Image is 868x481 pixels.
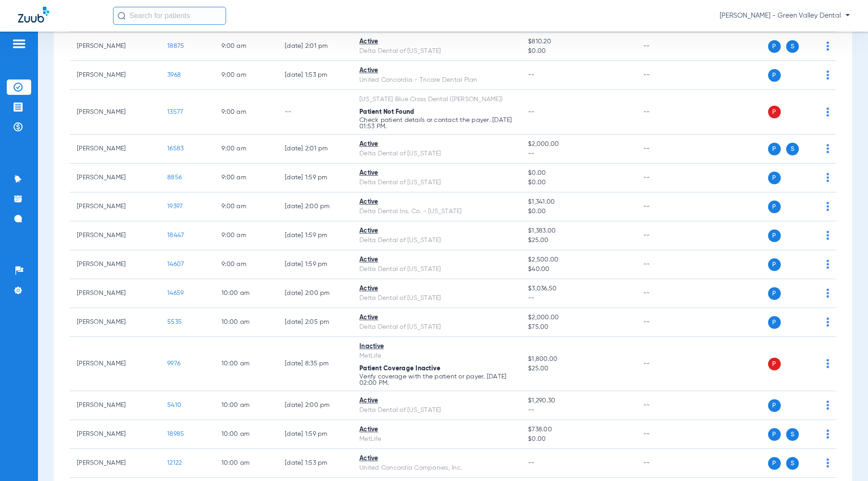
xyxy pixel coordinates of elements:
td: [DATE] 1:53 PM [278,449,352,478]
span: $25.00 [528,364,628,374]
td: -- [636,420,697,449]
img: group-dot-blue.svg [826,42,829,51]
div: Active [359,37,514,47]
div: Active [359,313,514,322]
span: $2,000.00 [528,140,628,149]
span: 19397 [167,203,183,210]
span: $0.00 [528,178,628,187]
span: P [768,457,781,470]
span: $25.00 [528,236,628,245]
td: [PERSON_NAME] [70,221,160,250]
td: -- [636,449,697,478]
img: group-dot-blue.svg [826,202,829,211]
span: 18447 [167,232,184,238]
td: [DATE] 2:01 PM [278,135,352,163]
td: -- [636,308,697,337]
img: Zuub Logo [18,7,49,23]
img: group-dot-blue.svg [826,144,829,153]
td: [PERSON_NAME] [70,90,160,135]
img: group-dot-blue.svg [826,289,829,298]
input: Search for patients [113,7,226,25]
td: -- [636,32,697,61]
div: Active [359,425,514,434]
span: $3,036.50 [528,284,628,294]
img: group-dot-blue.svg [826,173,829,182]
span: S [786,457,799,470]
td: [DATE] 2:00 PM [278,391,352,420]
td: [DATE] 2:00 PM [278,279,352,308]
span: P [768,172,781,184]
td: 9:00 AM [214,61,278,90]
td: [DATE] 8:35 PM [278,337,352,391]
td: [PERSON_NAME] [70,449,160,478]
img: group-dot-blue.svg [826,430,829,439]
span: P [768,143,781,155]
span: $0.00 [528,207,628,216]
span: $1,383.00 [528,226,628,236]
td: [PERSON_NAME] [70,32,160,61]
td: -- [636,192,697,221]
span: P [768,229,781,242]
span: -- [528,149,628,159]
span: P [768,69,781,82]
img: hamburger-icon [12,38,26,49]
span: P [768,399,781,412]
td: [PERSON_NAME] [70,163,160,192]
span: P [768,40,781,53]
span: 16583 [167,145,184,152]
span: P [768,106,781,118]
span: P [768,287,781,300]
td: [DATE] 1:59 PM [278,163,352,192]
td: -- [636,279,697,308]
img: group-dot-blue.svg [826,318,829,327]
td: 10:00 AM [214,449,278,478]
td: [DATE] 2:01 PM [278,32,352,61]
span: -- [528,406,628,415]
img: group-dot-blue.svg [826,359,829,368]
div: Active [359,66,514,75]
td: 9:00 AM [214,250,278,279]
td: 10:00 AM [214,308,278,337]
span: 3968 [167,72,181,78]
td: 10:00 AM [214,420,278,449]
div: Delta Dental Ins. Co. - [US_STATE] [359,207,514,216]
td: -- [636,90,697,135]
span: P [768,316,781,329]
div: Delta Dental of [US_STATE] [359,294,514,303]
span: -- [528,460,535,466]
span: $2,000.00 [528,313,628,322]
td: 10:00 AM [214,337,278,391]
div: United Concordia Companies, Inc. [359,463,514,473]
td: -- [636,61,697,90]
td: [PERSON_NAME] [70,279,160,308]
td: [DATE] 2:05 PM [278,308,352,337]
span: 5535 [167,319,182,325]
span: 14607 [167,261,184,267]
span: -- [528,294,628,303]
span: $810.20 [528,37,628,47]
span: P [768,428,781,441]
div: Inactive [359,342,514,351]
div: Active [359,454,514,463]
td: [PERSON_NAME] [70,192,160,221]
div: Active [359,168,514,178]
td: -- [636,391,697,420]
td: 9:00 AM [214,163,278,192]
span: $1,290.30 [528,396,628,406]
div: Active [359,226,514,236]
span: $0.00 [528,168,628,178]
span: $0.00 [528,47,628,56]
span: -- [528,72,535,78]
td: -- [636,135,697,163]
td: [PERSON_NAME] [70,61,160,90]
div: Active [359,284,514,294]
td: 10:00 AM [214,279,278,308]
td: -- [636,221,697,250]
img: group-dot-blue.svg [826,401,829,410]
td: [PERSON_NAME] [70,391,160,420]
div: United Concordia - Tricare Dental Plan [359,75,514,85]
span: P [768,258,781,271]
div: [US_STATE] Blue Cross Dental ([PERSON_NAME]) [359,95,514,104]
td: [DATE] 1:59 PM [278,420,352,449]
span: $40.00 [528,265,628,274]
